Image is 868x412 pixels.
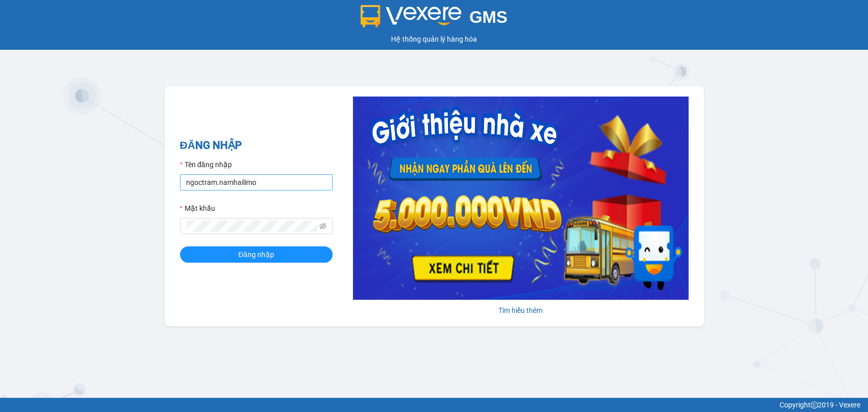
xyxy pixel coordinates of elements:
span: eye-invisible [319,223,326,230]
div: Copyright 2019 - Vexere [8,399,860,410]
img: logo 2 [361,5,461,27]
input: Mật khẩu [186,220,317,232]
h2: ĐĂNG NHẬP [180,137,333,154]
div: Hệ thống quản lý hàng hóa [3,34,865,45]
a: GMS [361,15,507,23]
div: Tìm hiểu thêm [353,305,689,316]
label: Tên đăng nhập [180,159,232,170]
span: copyright [811,401,818,408]
label: Mật khẩu [180,203,215,214]
input: Tên đăng nhập [180,174,333,191]
span: GMS [469,8,507,26]
span: Đăng nhập [238,249,274,260]
button: Đăng nhập [180,246,333,263]
img: banner-0 [353,97,689,300]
